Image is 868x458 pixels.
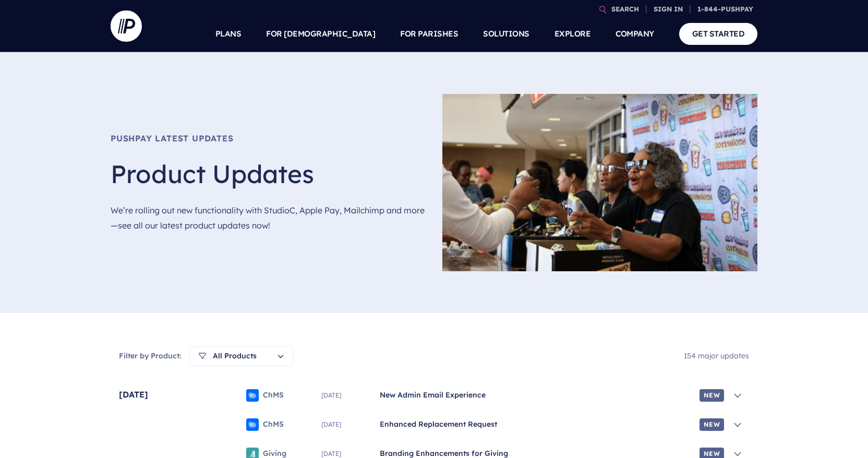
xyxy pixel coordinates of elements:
[616,16,654,52] a: COMPANY
[111,132,426,144] span: Pushpay Latest Updates
[380,419,695,430] span: Enhanced Replacement Request
[679,23,758,44] a: GET STARTED
[380,390,695,401] span: New Admin Email Experience
[198,351,257,361] span: All Products
[684,351,749,360] span: 154 major updates
[700,418,724,431] span: New
[700,389,724,402] span: New
[321,392,371,399] span: [DATE]
[119,351,181,361] span: Filter by Product:
[554,16,591,52] a: EXPLORE
[321,451,371,457] span: [DATE]
[189,346,294,366] button: All Products
[263,419,284,430] span: ChMS
[400,16,458,52] a: FOR PARISHES
[111,161,426,186] h1: Product Updates
[442,94,757,271] img: Wu8uyGq4QNLFeSviyBY32K.jpg
[483,16,529,52] a: SOLUTIONS
[263,390,284,401] span: ChMS
[215,16,242,52] a: PLANS
[111,203,426,233] p: We’re rolling out new functionality with StudioC, Apple Pay, Mailchimp and more—see all our lates...
[321,421,371,428] span: [DATE]
[266,16,375,52] a: FOR [DEMOGRAPHIC_DATA]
